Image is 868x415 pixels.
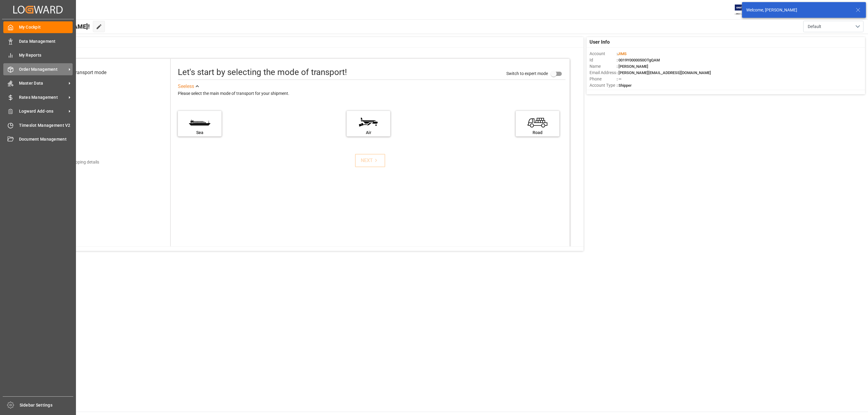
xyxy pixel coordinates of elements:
span: Default [808,23,821,30]
div: Sea [181,129,219,136]
a: Timeslot Management V2 [3,119,73,131]
span: Id [590,57,617,63]
img: Exertis%20JAM%20-%20Email%20Logo.jpg_1722504956.jpg [735,5,756,15]
span: : [617,51,627,56]
div: Add shipping details [61,159,99,165]
span: Order Management [19,66,67,73]
span: Account Type [590,82,617,89]
span: Document Management [19,136,73,142]
span: Timeslot Management V2 [19,122,73,129]
button: open menu [803,21,863,32]
button: NEXT [355,154,385,167]
span: Phone [590,76,617,82]
div: Air [350,129,387,136]
span: Data Management [19,38,73,45]
span: User Info [590,39,610,46]
span: Sidebar Settings [20,402,74,408]
span: Email Address [590,70,617,76]
a: Document Management [3,133,73,145]
span: My Reports [19,52,73,58]
span: : Shipper [617,83,632,88]
span: Name [590,63,617,70]
span: : [PERSON_NAME][EMAIL_ADDRESS][DOMAIN_NAME] [617,70,711,75]
span: My Cockpit [19,24,73,30]
a: My Cockpit [3,21,73,33]
span: Account [590,51,617,57]
span: JIMS [618,51,627,56]
span: Master Data [19,80,67,86]
span: : [PERSON_NAME] [617,64,648,69]
div: See less [178,83,194,90]
div: Road [519,129,556,136]
div: NEXT [361,157,379,164]
span: : — [617,77,621,81]
div: Select transport mode [60,69,106,76]
span: Switch to expert mode [506,71,548,76]
span: Logward Add-ons [19,108,67,114]
div: Please select the main mode of transport for your shipment. [178,90,565,97]
a: Data Management [3,35,73,47]
span: : 0019Y0000050OTgQAM [617,58,660,62]
div: Let's start by selecting the mode of transport! [178,66,347,79]
a: My Reports [3,49,73,61]
div: Welcome, [PERSON_NAME] [746,7,850,13]
span: Rates Management [19,94,67,101]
